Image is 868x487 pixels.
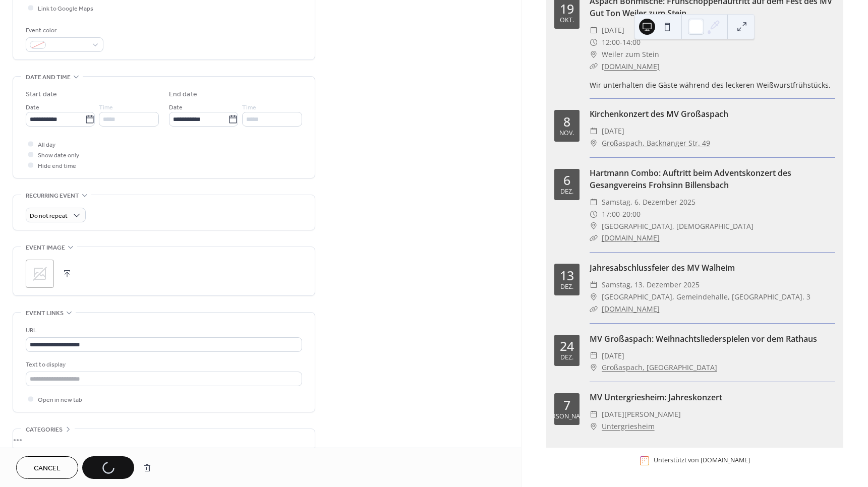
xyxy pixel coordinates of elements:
[590,48,598,60] div: ​
[559,130,574,137] div: Nov.
[590,232,598,244] div: ​
[590,262,735,273] a: Jahresabschlussfeier des MV Walheim
[30,210,68,222] span: Do not repeat
[38,395,82,405] span: Open in new tab
[26,424,63,435] span: Categories
[563,115,570,128] div: 8
[590,80,835,90] div: Wir unterhalten die Gäste während des leckeren Weißwurstfrühstücks.
[590,60,598,73] div: ​
[38,4,93,14] span: Link to Google Maps
[560,354,573,361] div: Dez.
[560,17,574,24] div: Okt.
[602,279,700,291] span: Samstag, 13. Dezember 2025
[26,325,300,336] div: URL
[602,220,754,232] span: [GEOGRAPHIC_DATA], [DEMOGRAPHIC_DATA]
[542,413,591,420] div: [PERSON_NAME]
[560,3,574,15] div: 19
[602,196,696,208] span: Samstag, 6. Dezember 2025
[13,429,315,450] div: •••
[590,220,598,232] div: ​
[590,24,598,36] div: ​
[590,208,598,220] div: ​
[99,102,113,113] span: Time
[26,260,54,288] div: ;
[26,308,64,319] span: Event links
[590,279,598,291] div: ​
[560,284,573,290] div: Dez.
[590,420,598,433] div: ​
[242,102,256,113] span: Time
[602,36,620,48] span: 12:00
[602,48,659,60] span: Weiler zum Stein
[620,36,622,48] span: -
[602,304,660,314] a: [DOMAIN_NAME]
[590,303,598,315] div: ​
[602,62,660,71] a: [DOMAIN_NAME]
[26,191,79,201] span: Recurring event
[590,125,598,137] div: ​
[38,140,55,150] span: All day
[26,72,71,83] span: Date and time
[590,361,598,374] div: ​
[26,359,300,370] div: Text to display
[622,36,641,48] span: 14:00
[563,399,570,411] div: 7
[560,340,574,352] div: 24
[590,408,598,420] div: ​
[602,208,620,220] span: 17:00
[602,291,811,303] span: [GEOGRAPHIC_DATA], Gemeindehalle, [GEOGRAPHIC_DATA]. 3
[38,161,76,171] span: Hide end time
[602,137,710,149] a: Großaspach, Backnanger Str. 49
[26,25,101,36] div: Event color
[602,24,624,36] span: [DATE]
[602,408,681,420] span: [DATE][PERSON_NAME]
[590,350,598,362] div: ​
[590,391,835,403] div: MV Untergriesheim: Jahreskonzert
[590,291,598,303] div: ​
[602,420,655,433] a: Untergriesheim
[654,456,750,465] div: Unterstützt von
[590,167,791,191] a: Hartmann Combo: Auftritt beim Adventskonzert des Gesangvereins Frohsinn Billensbach
[560,269,574,282] div: 13
[590,36,598,48] div: ​
[563,174,570,187] div: 6
[169,102,183,113] span: Date
[590,137,598,149] div: ​
[701,456,750,465] a: [DOMAIN_NAME]
[560,189,573,195] div: Dez.
[34,463,61,474] span: Cancel
[602,233,660,242] a: [DOMAIN_NAME]
[590,108,835,120] div: Kirchenkonzert des MV Großaspach
[169,89,197,100] div: End date
[590,196,598,208] div: ​
[602,361,717,374] a: Großaspach, [GEOGRAPHIC_DATA]
[602,125,624,137] span: [DATE]
[26,102,39,113] span: Date
[16,456,78,479] button: Cancel
[38,150,79,161] span: Show date only
[26,242,65,253] span: Event image
[26,89,57,100] div: Start date
[590,333,835,345] div: MV Großaspach: Weihnachtsliederspielen vor dem Rathaus
[622,208,641,220] span: 20:00
[620,208,622,220] span: -
[602,350,624,362] span: [DATE]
